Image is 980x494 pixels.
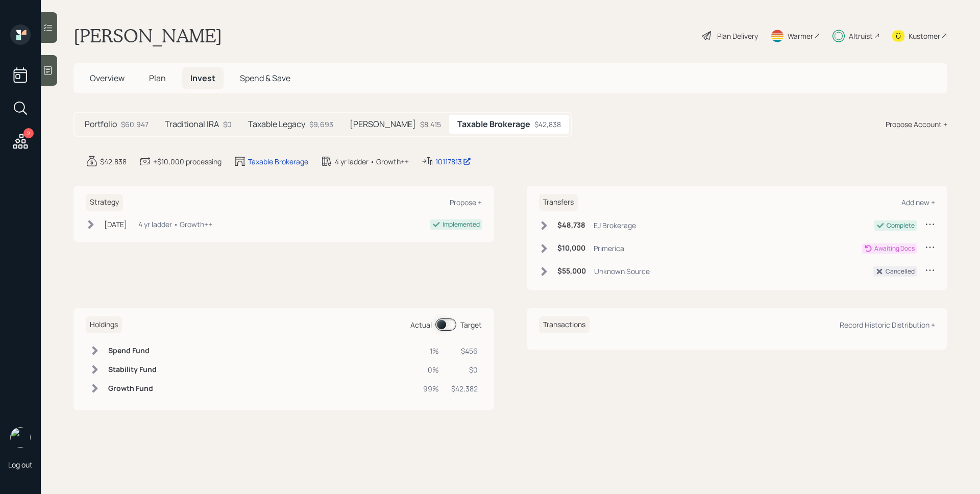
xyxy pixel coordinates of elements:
h6: Holdings [86,316,122,333]
span: Spend & Save [240,72,290,84]
div: 99% [423,383,439,394]
div: Taxable Brokerage [248,156,308,167]
div: $0 [451,364,478,375]
div: Record Historic Distribution + [840,320,935,330]
h6: Growth Fund [108,384,157,393]
div: [DATE] [104,219,127,230]
h6: Spend Fund [108,347,157,355]
div: $8,415 [420,119,441,130]
div: Propose Account + [886,119,947,130]
div: $42,838 [100,156,127,167]
div: 1% [423,345,439,356]
div: $42,382 [451,383,478,394]
div: 2 [23,128,34,138]
div: Target [460,319,482,330]
h1: [PERSON_NAME] [73,24,222,47]
span: Invest [190,72,215,84]
div: 4 yr ladder • Growth++ [138,219,212,230]
div: Primerica [594,243,624,254]
div: EJ Brokerage [594,220,636,231]
div: $456 [451,345,478,356]
span: Overview [90,72,125,84]
h6: Transfers [539,194,578,211]
div: Altruist [849,31,873,41]
div: Warmer [788,31,813,41]
div: +$10,000 processing [153,156,222,167]
h6: Strategy [86,194,123,211]
div: Log out [8,460,33,470]
div: $60,947 [121,119,149,130]
h6: Transactions [539,316,590,333]
div: Complete [887,221,915,230]
div: $9,693 [309,119,333,130]
h6: $55,000 [557,267,586,276]
div: Implemented [443,220,480,229]
h5: Traditional IRA [165,119,219,129]
div: Plan Delivery [717,31,758,41]
h6: Stability Fund [108,365,157,374]
h5: [PERSON_NAME] [350,119,416,129]
div: Unknown Source [594,266,650,277]
h5: Taxable Legacy [248,119,305,129]
h5: Portfolio [85,119,117,129]
div: Awaiting Docs [874,244,915,253]
div: Add new + [901,197,935,207]
div: 4 yr ladder • Growth++ [335,156,409,167]
img: james-distasi-headshot.png [10,427,31,448]
div: Kustomer [909,31,940,41]
h5: Taxable Brokerage [457,119,530,129]
div: 10117813 [435,156,471,167]
span: Plan [149,72,166,84]
div: Propose + [450,197,482,207]
div: Actual [410,319,432,330]
h6: $10,000 [557,244,585,253]
div: 0% [423,364,439,375]
h6: $48,738 [557,221,585,230]
div: $0 [223,119,232,130]
div: $42,838 [534,119,561,130]
div: Cancelled [886,267,915,276]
